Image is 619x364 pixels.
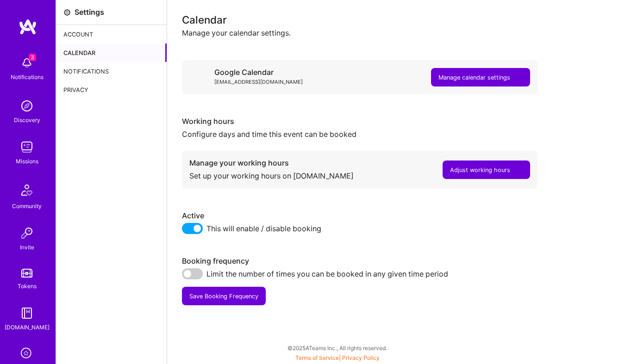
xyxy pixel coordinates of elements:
i: icon Google [189,68,207,85]
img: bell [18,54,36,72]
img: discovery [18,97,36,115]
img: tokens [21,269,32,278]
div: Tokens [18,281,37,291]
div: Privacy [56,80,167,99]
div: [DOMAIN_NAME] [5,322,50,332]
button: Save Booking Frequency [182,287,266,305]
div: © 2025 ATeams Inc., All rights reserved. [56,336,619,359]
img: logo [19,19,37,35]
div: Manage your calendar settings. [182,28,604,38]
img: guide book [18,304,36,322]
span: 3 [29,54,36,61]
img: Community [16,179,38,201]
i: icon LinkArrow [514,73,523,81]
div: Manage calendar settings [438,73,510,82]
img: teamwork [18,138,36,156]
div: Google Calendar [214,68,303,77]
div: Configure days and time this event can be booked [182,126,538,140]
div: Adjust working hours [450,165,510,175]
div: Notifications [56,62,167,80]
div: Calendar [56,43,167,62]
div: Community [12,201,42,211]
span: This will enable / disable booking [206,223,321,234]
div: Set up your working hours on [DOMAIN_NAME] [189,168,354,181]
div: Working hours [182,117,538,126]
div: Calendar [182,15,604,25]
span: Limit the number of times you can be booked in any given time period [206,268,448,279]
div: Booking frequency [182,256,538,266]
div: Active [182,211,538,221]
i: icon Settings [63,9,71,16]
i: icon LinkArrow [514,165,523,174]
img: Invite [18,224,36,242]
div: Manage your working hours [189,158,354,168]
a: Privacy Policy [342,354,380,361]
span: | [295,354,380,361]
div: Account [56,25,167,43]
div: Discovery [14,115,40,125]
div: Missions [16,156,38,166]
div: Invite [20,242,34,252]
i: icon SelectionTeam [18,345,36,363]
div: Notifications [11,72,44,82]
div: [EMAIL_ADDRESS][DOMAIN_NAME] [214,77,303,87]
div: Settings [75,7,104,17]
a: Terms of Service [295,354,339,361]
